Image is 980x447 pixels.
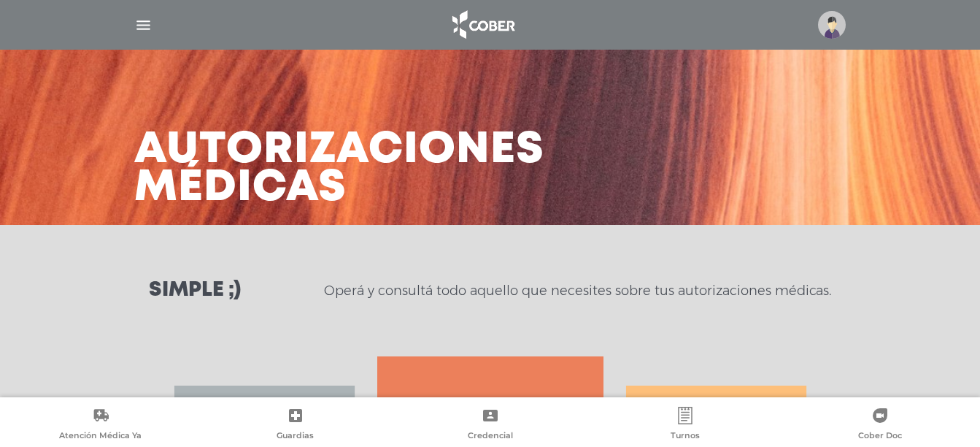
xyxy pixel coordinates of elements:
span: Cober Doc [858,430,902,443]
span: Atención Médica Ya [59,430,142,443]
h3: Simple ;) [149,280,241,301]
span: Credencial [468,430,513,443]
a: Cober Doc [782,407,977,444]
a: Atención Médica Ya [3,407,198,444]
h3: Autorizaciones médicas [134,131,544,207]
img: Cober_menu-lines-white.svg [134,16,153,34]
img: profile-placeholder.svg [818,11,846,39]
a: Turnos [587,407,782,444]
a: Guardias [198,407,393,444]
span: Turnos [671,430,700,443]
a: Credencial [393,407,587,444]
p: Operá y consultá todo aquello que necesites sobre tus autorizaciones médicas. [324,282,831,299]
img: logo_cober_home-white.png [444,7,521,42]
span: Guardias [277,430,314,443]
